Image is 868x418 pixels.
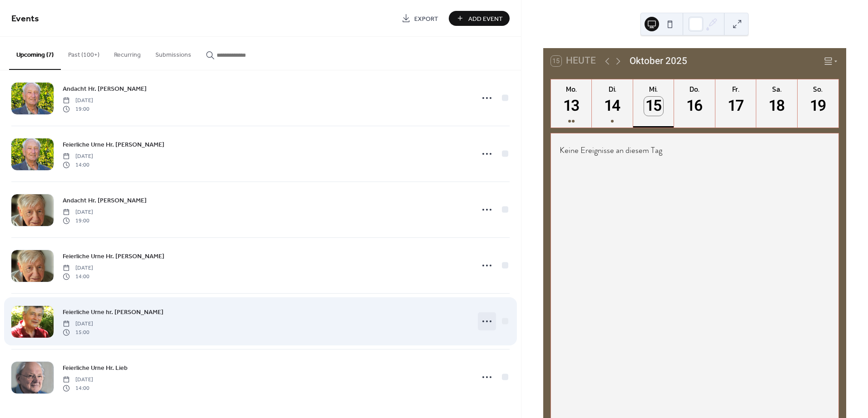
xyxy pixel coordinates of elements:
[677,84,712,94] div: Do.
[63,152,93,161] span: [DATE]
[63,307,164,317] a: Feierliche Urne hr. [PERSON_NAME]
[414,14,438,24] span: Export
[800,84,836,94] div: So.
[11,10,39,28] span: Events
[636,84,671,94] div: Mi.
[63,376,93,384] span: [DATE]
[718,84,754,94] div: Fr.
[552,138,837,162] div: Keine Ereignisse an diesem Tag
[63,195,147,206] a: Andacht Hr. [PERSON_NAME]
[644,97,663,116] div: 15
[148,37,198,69] button: Submissions
[603,97,622,116] div: 14
[562,97,581,116] div: 13
[63,328,93,336] span: 15:00
[449,11,510,26] button: Add Event
[63,196,147,206] span: Andacht Hr. [PERSON_NAME]
[395,11,445,26] a: Export
[63,384,93,392] span: 14:00
[63,84,147,94] a: Andacht Hr. [PERSON_NAME]
[468,14,503,24] span: Add Event
[63,161,93,169] span: 14:00
[9,37,61,70] button: Upcoming (7)
[63,208,93,216] span: [DATE]
[61,37,107,69] button: Past (100+)
[63,320,93,328] span: [DATE]
[63,84,147,94] span: Andacht Hr. [PERSON_NAME]
[726,97,745,116] div: 17
[107,37,148,69] button: Recurring
[595,84,630,94] div: Di.
[767,97,786,116] div: 18
[715,79,756,128] button: Fr.17
[674,79,715,128] button: Do.16
[63,139,164,150] a: Feierliche Urne Hr. [PERSON_NAME]
[63,251,164,261] a: Feierliche Urne Hr. [PERSON_NAME]
[63,216,93,225] span: 19:00
[808,97,828,116] div: 19
[63,272,93,280] span: 14:00
[63,252,164,261] span: Feierliche Urne Hr. [PERSON_NAME]
[551,79,592,128] button: Mo.13
[759,84,794,94] div: Sa.
[63,363,128,373] a: Feierliche Urne Hr. Lieb
[630,54,687,68] div: Oktober 2025
[63,97,93,105] span: [DATE]
[63,364,128,373] span: Feierliche Urne Hr. Lieb
[63,140,164,150] span: Feierliche Urne Hr. [PERSON_NAME]
[592,79,633,128] button: Di.14
[685,97,704,116] div: 16
[63,264,93,272] span: [DATE]
[633,79,674,128] button: Mi.15
[798,79,838,128] button: So.19
[63,105,93,113] span: 19:00
[63,308,164,317] span: Feierliche Urne hr. [PERSON_NAME]
[756,79,797,128] button: Sa.18
[554,84,589,94] div: Mo.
